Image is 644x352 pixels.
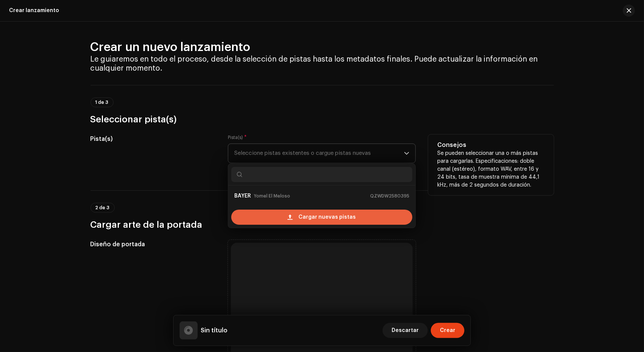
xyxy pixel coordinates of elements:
button: Descartar [383,323,428,338]
small: Yomel El Meloso [254,192,290,200]
h3: Cargar arte de la portada [91,219,554,231]
label: Pista(s) [228,134,247,140]
li: BAYER [231,188,412,204]
h5: Pista(s) [91,134,216,144]
span: Crear [440,323,455,338]
button: Crear [431,323,464,338]
h5: Diseño de portada [91,240,216,249]
span: Seleccione pistas existentes o cargue pistas nuevas [234,144,404,163]
strong: BAYER [234,190,251,202]
ul: Option List [228,185,415,207]
h5: Sin título [201,326,227,335]
h3: Seleccionar pista(s) [91,113,554,125]
h5: Consejos [437,140,545,150]
span: Descartar [392,323,419,338]
h4: Le guiaremos en todo el proceso, desde la selección de pistas hasta los metadatos finales. Puede ... [91,55,554,73]
p: Se pueden seleccionar una o más pistas para cargarlas. Especificaciones: doble canal (estéreo), f... [437,150,545,189]
div: dropdown trigger [404,144,409,163]
small: QZWDW2580395 [370,192,409,200]
span: Cargar nuevas pistas [299,210,356,225]
h2: Crear un nuevo lanzamiento [91,40,554,55]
